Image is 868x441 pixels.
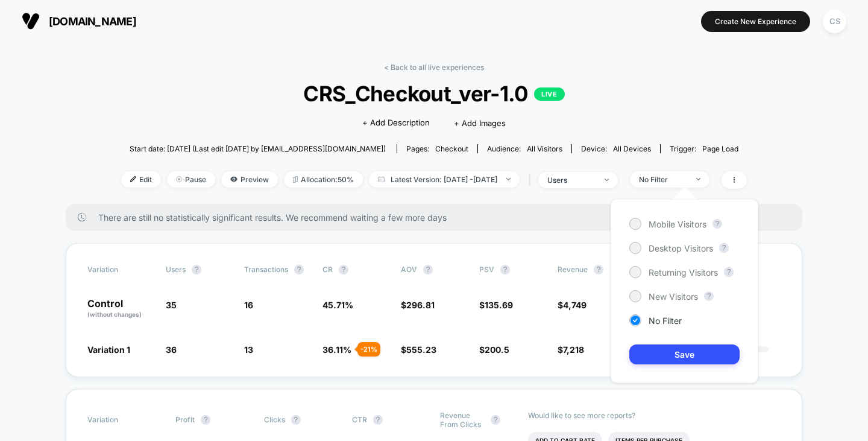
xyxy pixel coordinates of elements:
[719,243,729,253] button: ?
[121,171,161,188] span: Edit
[558,300,587,310] span: $
[649,291,698,302] span: New Visitors
[558,265,588,274] span: Revenue
[702,144,738,153] span: Page Load
[221,171,278,188] span: Preview
[322,300,353,310] span: 45.71 %
[696,178,700,180] img: end
[571,144,660,153] span: Device:
[712,219,722,229] button: ?
[479,265,494,274] span: PSV
[175,415,195,424] span: Profit
[373,415,383,425] button: ?
[406,144,468,153] div: Pages:
[244,300,253,310] span: 16
[293,176,298,183] img: rebalance
[500,265,510,274] button: ?
[291,415,301,425] button: ?
[563,344,584,355] span: 7,218
[22,12,40,30] img: Visually logo
[384,63,484,72] a: < Back to all live experiences
[322,265,333,274] span: CR
[352,415,367,424] span: CTR
[526,171,538,189] span: |
[487,144,562,153] div: Audience:
[322,344,351,355] span: 36.11 %
[130,176,136,182] img: edit
[724,267,734,277] button: ?
[506,178,511,180] img: end
[401,300,435,310] span: $
[558,344,584,355] span: $
[166,300,177,310] span: 35
[244,344,253,355] span: 13
[528,411,781,420] p: Would like to see more reports?
[49,15,136,28] span: [DOMAIN_NAME]
[649,219,706,229] span: Mobile Visitors
[406,300,435,310] span: 296.81
[670,144,738,153] div: Trigger:
[98,212,778,223] span: There are still no statistically significant results. We recommend waiting a few more days
[423,265,433,274] button: ?
[369,171,520,188] span: Latest Version: [DATE] - [DATE]
[87,311,142,318] span: (without changes)
[192,265,201,274] button: ?
[401,344,436,355] span: $
[629,344,740,364] button: Save
[527,144,562,153] span: All Visitors
[284,171,363,188] span: Allocation: 50%
[401,265,417,274] span: AOV
[201,415,210,425] button: ?
[485,344,509,355] span: 200.5
[378,176,385,182] img: calendar
[130,144,386,153] span: Start date: [DATE] (Last edit [DATE] by [EMAIL_ADDRESS][DOMAIN_NAME])
[639,175,687,184] div: No Filter
[264,415,285,424] span: Clicks
[87,299,154,319] p: Control
[479,300,513,310] span: $
[547,176,596,185] div: users
[294,265,304,274] button: ?
[701,11,810,32] button: Create New Experience
[362,117,430,129] span: + Add Description
[649,243,713,253] span: Desktop Visitors
[87,411,154,429] span: Variation
[704,291,714,301] button: ?
[534,87,564,101] p: LIVE
[819,9,850,34] button: CS
[479,344,509,355] span: $
[649,267,718,278] span: Returning Visitors
[153,81,715,106] span: CRS_Checkout_ver-1.0
[605,179,609,181] img: end
[485,300,513,310] span: 135.69
[166,265,186,274] span: users
[87,344,130,355] span: Variation 1
[594,265,603,274] button: ?
[440,411,485,429] span: Revenue From Clicks
[491,415,500,425] button: ?
[87,265,154,274] span: Variation
[435,144,468,153] span: checkout
[339,265,348,274] button: ?
[18,11,140,31] button: [DOMAIN_NAME]
[649,316,682,326] span: No Filter
[244,265,288,274] span: Transactions
[613,144,651,153] span: all devices
[357,342,380,357] div: - 21 %
[823,10,846,33] div: CS
[406,344,436,355] span: 555.23
[176,176,182,182] img: end
[454,118,506,128] span: + Add Images
[563,300,587,310] span: 4,749
[166,344,177,355] span: 36
[167,171,215,188] span: Pause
